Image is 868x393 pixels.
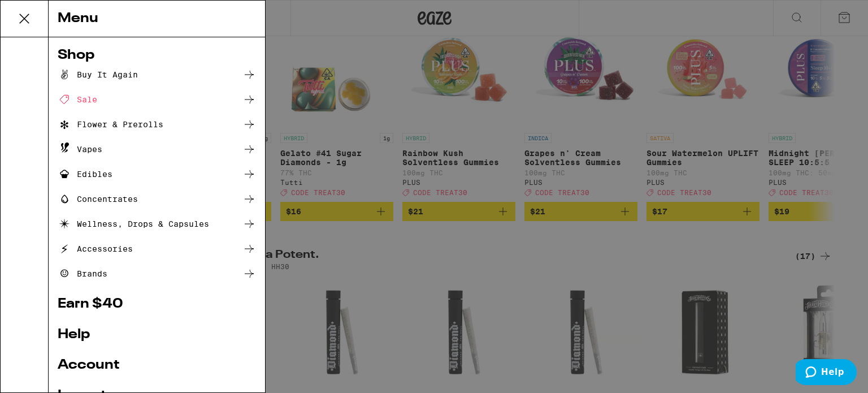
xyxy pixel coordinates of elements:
[58,217,256,231] a: Wellness, Drops & Capsules
[58,118,256,131] a: Flower & Prerolls
[58,192,138,206] div: Concentrates
[58,68,138,81] div: Buy It Again
[58,217,209,231] div: Wellness, Drops & Capsules
[58,167,256,181] a: Edibles
[58,93,256,106] a: Sale
[58,68,256,81] a: Buy It Again
[58,328,256,342] a: Help
[58,359,256,372] a: Account
[49,1,265,37] div: Menu
[58,49,256,62] a: Shop
[58,142,256,156] a: Vapes
[58,93,97,106] div: Sale
[58,267,256,280] a: Brands
[58,118,163,131] div: Flower & Prerolls
[796,359,857,387] iframe: Opens a widget where you can find more information
[58,142,102,156] div: Vapes
[58,242,256,256] a: Accessories
[58,167,112,181] div: Edibles
[58,267,107,280] div: Brands
[58,297,256,311] a: Earn $ 40
[58,192,256,206] a: Concentrates
[58,242,133,256] div: Accessories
